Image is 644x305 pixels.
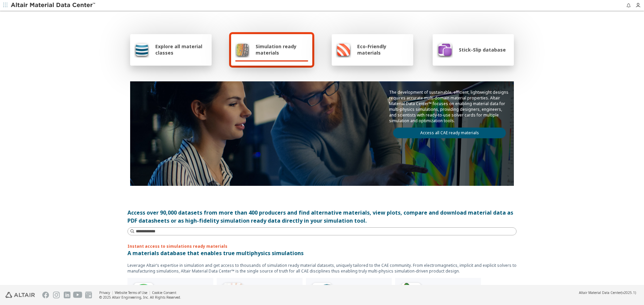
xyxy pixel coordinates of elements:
img: Explore all material classes [134,42,149,58]
div: © 2025 Altair Engineering, Inc. All Rights Reserved. [99,295,181,300]
img: Stick-Slip database [437,42,453,58]
span: Stick-Slip database [459,47,506,53]
img: Altair Engineering [5,292,35,298]
span: Eco-Friendly materials [357,43,409,56]
p: Leverage Altair’s expertise in simulation and get access to thousands of simulation ready materia... [127,262,517,274]
a: Privacy [99,290,110,295]
span: Simulation ready materials [256,43,308,56]
p: The development of sustainable, efficient, lightweight designs requires accurate multi-domain mat... [389,89,510,124]
div: Access over 90,000 datasets from more than 400 producers and find alternative materials, view plo... [127,209,517,225]
p: A materials database that enables true multiphysics simulations [127,249,517,257]
span: Explore all material classes [155,43,208,56]
span: Altair Material Data Center [579,290,621,295]
img: Altair Material Data Center [11,2,96,9]
a: Cookie Consent [152,290,176,295]
p: Instant access to simulations ready materials [127,243,517,249]
div: (v2025.1) [579,290,636,295]
img: Eco-Friendly materials [336,42,351,58]
img: Simulation ready materials [235,42,250,58]
a: Website Terms of Use [115,290,147,295]
a: Access all CAE ready materials [393,128,506,138]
